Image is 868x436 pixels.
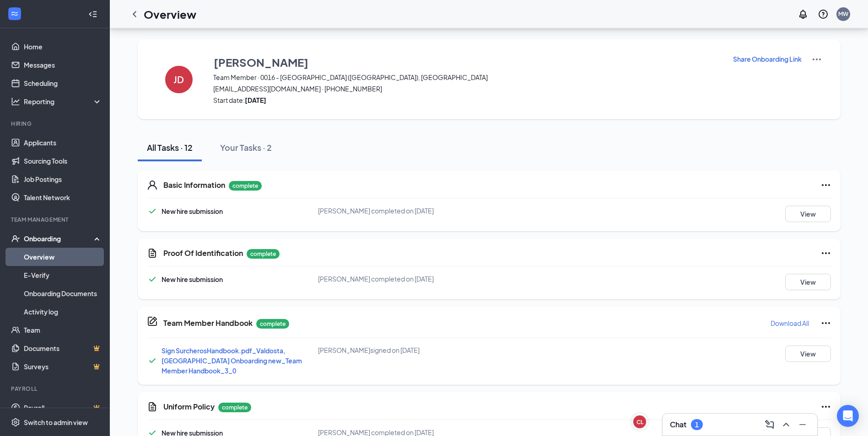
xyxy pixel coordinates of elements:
[11,385,100,393] div: Payroll
[147,274,158,285] svg: Checkmark
[11,120,100,128] div: Hiring
[318,346,546,355] div: [PERSON_NAME] signed on [DATE]
[213,73,721,82] span: Team Member · 0016 - [GEOGRAPHIC_DATA] ([GEOGRAPHIC_DATA]), [GEOGRAPHIC_DATA]
[820,180,831,191] svg: Ellipses
[162,275,223,283] span: New hire submission
[144,6,196,22] h1: Overview
[818,9,829,20] svg: QuestionInfo
[147,206,158,217] svg: Checkmark
[156,54,202,105] button: JD
[785,206,831,222] button: View
[779,417,793,432] button: ChevronUp
[636,418,643,426] div: CL
[733,54,802,64] button: Share Onboarding Link
[24,74,102,92] a: Scheduling
[24,152,102,170] a: Sourcing Tools
[24,234,94,243] div: Onboarding
[213,54,721,70] button: [PERSON_NAME]
[820,401,831,412] svg: Ellipses
[147,248,158,259] svg: CustomFormIcon
[771,319,809,328] p: Download All
[318,207,434,215] span: [PERSON_NAME] completed on [DATE]
[24,248,102,266] a: Overview
[147,316,158,327] svg: CompanyDocumentIcon
[838,10,848,18] div: MW
[147,180,158,191] svg: User
[785,346,831,362] button: View
[24,321,102,339] a: Team
[229,181,262,191] p: complete
[218,403,251,412] p: complete
[770,316,809,330] button: Download All
[795,417,810,432] button: Minimize
[318,275,434,283] span: [PERSON_NAME] completed on [DATE]
[811,54,822,65] img: More Actions
[24,399,102,417] a: PayrollCrown
[762,417,777,432] button: ComposeMessage
[798,9,809,20] svg: Notifications
[24,97,102,106] div: Reporting
[764,419,775,430] svg: ComposeMessage
[24,188,102,207] a: Talent Network
[797,419,808,430] svg: Minimize
[163,180,225,190] h5: Basic Information
[214,54,308,70] h3: [PERSON_NAME]
[785,274,831,290] button: View
[837,405,859,427] div: Open Intercom Messenger
[11,234,20,243] svg: UserCheck
[173,76,184,83] h4: JD
[147,355,158,366] svg: Checkmark
[24,56,102,74] a: Messages
[220,142,272,153] div: Your Tasks · 2
[24,357,102,376] a: SurveysCrown
[24,418,88,427] div: Switch to admin view
[147,142,193,153] div: All Tasks · 12
[11,418,20,427] svg: Settings
[162,346,302,375] a: Sign SurcherosHandbook.pdf_Valdosta, [GEOGRAPHIC_DATA] Onboarding new_Team Member Handbook_3_0
[163,248,243,258] h5: Proof Of Identification
[129,9,140,20] svg: ChevronLeft
[24,37,102,56] a: Home
[820,248,831,259] svg: Ellipses
[213,96,721,105] span: Start date:
[24,339,102,357] a: DocumentsCrown
[256,319,289,329] p: complete
[11,216,100,223] div: Team Management
[24,133,102,152] a: Applicants
[10,9,19,18] svg: WorkstreamLogo
[24,303,102,321] a: Activity log
[245,96,266,104] strong: [DATE]
[670,420,686,430] h3: Chat
[213,84,721,93] span: [EMAIL_ADDRESS][DOMAIN_NAME] · [PHONE_NUMBER]
[163,402,215,412] h5: Uniform Policy
[820,318,831,329] svg: Ellipses
[733,54,802,64] p: Share Onboarding Link
[88,10,97,19] svg: Collapse
[147,401,158,412] svg: CustomFormIcon
[24,284,102,303] a: Onboarding Documents
[24,266,102,284] a: E-Verify
[695,421,699,429] div: 1
[162,207,223,215] span: New hire submission
[11,97,20,106] svg: Analysis
[781,419,792,430] svg: ChevronUp
[163,318,253,328] h5: Team Member Handbook
[24,170,102,188] a: Job Postings
[247,249,280,259] p: complete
